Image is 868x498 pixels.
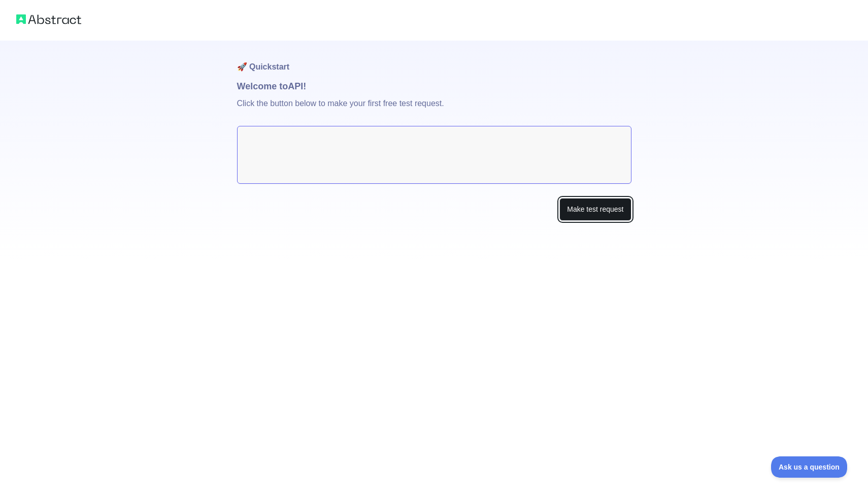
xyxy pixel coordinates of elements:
button: Make test request [559,198,631,221]
h1: 🚀 Quickstart [237,41,631,79]
p: Click the button below to make your first free test request. [237,93,631,126]
h1: Welcome to API! [237,79,631,93]
img: Abstract logo [16,12,81,26]
iframe: Toggle Customer Support [771,456,848,478]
